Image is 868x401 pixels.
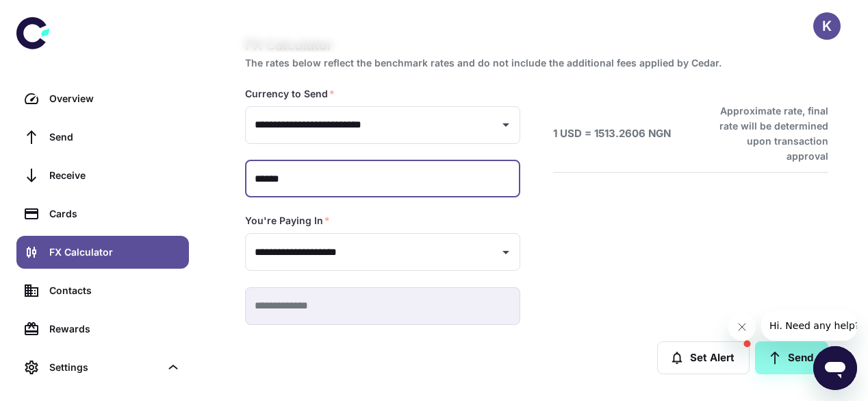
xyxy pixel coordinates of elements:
div: FX Calculator [49,245,181,260]
iframe: Button to launch messaging window [813,346,857,390]
span: Hi. Need any help? [8,10,99,21]
a: Send [755,341,828,374]
button: Open [496,243,515,262]
div: Overview [49,91,181,106]
label: Currency to Send [245,87,335,101]
a: Send [16,121,189,154]
div: Cards [49,206,181,221]
div: Send [49,130,181,145]
div: Contacts [49,283,181,298]
div: Receive [49,168,181,183]
h6: 1 USD = 1513.2606 NGN [553,126,671,142]
button: K [813,12,841,40]
h6: Approximate rate, final rate will be determined upon transaction approval [704,104,828,164]
div: Settings [49,360,160,375]
label: You're Paying In [245,214,330,228]
div: Settings [16,351,189,384]
a: Rewards [16,313,189,345]
a: Overview [16,82,189,115]
a: FX Calculator [16,236,189,269]
iframe: Close message [728,313,756,341]
div: Rewards [49,321,181,337]
a: Receive [16,159,189,192]
button: Set Alert [657,341,750,374]
a: Cards [16,197,189,230]
button: Open [496,115,515,134]
a: Contacts [16,274,189,307]
iframe: Message from company [761,311,857,341]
